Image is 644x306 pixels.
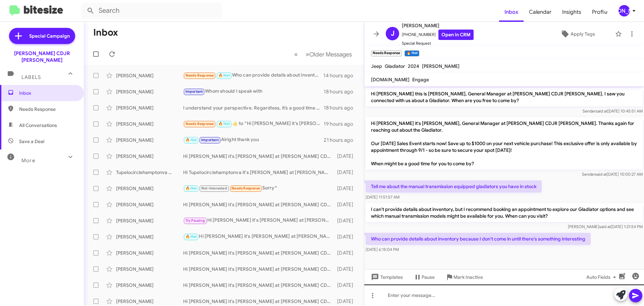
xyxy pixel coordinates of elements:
p: Hi [PERSON_NAME] this is [PERSON_NAME], General Manager at [PERSON_NAME] CDJR [PERSON_NAME]. I sa... [366,88,643,106]
p: Who can provide details about inventory because I don't come in until there's something interesting [366,233,591,245]
div: 21 hours ago [324,137,359,143]
p: Hi [PERSON_NAME] it's [PERSON_NAME], General Manager at [PERSON_NAME] CDJR [PERSON_NAME]. Thanks ... [366,117,643,170]
span: [DATE] 11:51:57 AM [366,194,399,200]
div: [DATE] [334,153,359,160]
button: Next [302,47,356,61]
span: 🔥 Hot [185,234,197,239]
div: ​👍​ to “ Hi [PERSON_NAME] it's [PERSON_NAME], General Manager at [PERSON_NAME] CDJR [PERSON_NAME]... [183,120,324,128]
span: [PERSON_NAME] [402,21,474,30]
div: [PERSON_NAME] [116,217,183,224]
span: Sender [DATE] 10:00:27 AM [582,172,643,177]
div: [DATE] [334,169,359,176]
a: Profile [587,2,613,22]
h1: Inbox [93,27,118,38]
button: Pause [408,271,440,283]
span: Insights [557,2,587,22]
span: J [391,28,394,39]
span: Needs Response [19,106,76,113]
span: Needs Response [231,186,260,190]
span: Apply Tags [571,28,595,40]
div: [PERSON_NAME] [116,282,183,289]
div: Tupelocirclehamptonva [PERSON_NAME] [116,169,183,176]
small: Needs Response [371,50,402,56]
a: Inbox [499,2,524,22]
a: Special Campaign [9,28,75,44]
span: Auto Fields [586,271,619,283]
div: 18 hours ago [324,104,359,111]
div: [DATE] [334,298,359,305]
input: Search [81,3,222,19]
div: Hi [PERSON_NAME] it's [PERSON_NAME] at [PERSON_NAME] CDJR [PERSON_NAME]. Our [DATE] Sales Event s... [183,266,334,272]
nav: Page navigation example [290,47,356,61]
div: Whom should I speak with [183,88,324,95]
button: Templates [364,271,408,283]
div: [PERSON_NAME] [116,250,183,256]
span: 🔥 Hot [185,186,197,190]
div: Sorry^ [183,184,334,192]
span: [PERSON_NAME] [DATE] 1:21:54 PM [568,224,643,229]
div: Hi [PERSON_NAME] it's [PERSON_NAME] at [PERSON_NAME] CDJR [PERSON_NAME]. Our [DATE] Sales Event s... [183,250,334,256]
span: 2024 [408,63,419,69]
span: Important [201,138,219,142]
span: More [21,158,35,164]
div: [DATE] [334,185,359,192]
span: Needs Response [185,122,214,126]
div: I understand your perspective. Regardless, it’s a good time to visit our dealership. Would you li... [183,104,324,111]
div: 19 hours ago [324,121,359,127]
span: [PERSON_NAME] [422,63,460,69]
div: [PERSON_NAME] [116,72,183,79]
div: [DATE] [334,201,359,208]
span: Templates [370,271,403,283]
span: Save a Deal [19,138,44,145]
span: 🔥 Hot [185,138,197,142]
div: 14 hours ago [323,72,359,79]
div: [PERSON_NAME] [619,5,630,16]
div: [PERSON_NAME] [116,153,183,160]
p: I can't provide details about inventory, but I recommend booking an appointment to explore our Gl... [366,203,643,222]
div: Hi [PERSON_NAME] it's [PERSON_NAME] at [PERSON_NAME] CDJR [PERSON_NAME]. Our [DATE] Sales Event s... [183,217,334,224]
span: said at [596,108,607,114]
span: [DOMAIN_NAME] [371,77,410,83]
div: [PERSON_NAME] [116,185,183,192]
div: Alright thank you [183,136,324,144]
div: [DATE] [334,217,359,224]
div: [PERSON_NAME] [116,121,183,127]
div: [PERSON_NAME] [116,266,183,272]
span: said at [599,224,611,229]
div: Hi [PERSON_NAME] it's [PERSON_NAME] at [PERSON_NAME] CDJR [PERSON_NAME]. Our [DATE] Sales Event s... [183,282,334,289]
div: Who can provide details about inventory because I don't come in until there's something interesting [183,72,323,79]
div: Hi [PERSON_NAME] it's [PERSON_NAME] at [PERSON_NAME] CDJR [PERSON_NAME]. Our [DATE] Sales Event s... [183,233,334,241]
span: Labels [21,74,41,80]
span: [DATE] 6:15:04 PM [366,247,399,252]
div: Hi [PERSON_NAME] it's [PERSON_NAME] at [PERSON_NAME] CDJR [PERSON_NAME]. Our [DATE] Sales Event s... [183,201,334,208]
span: Sender [DATE] 10:45:51 AM [583,108,643,114]
span: 🔥 Hot [218,73,230,78]
button: [PERSON_NAME] [613,5,637,16]
p: Tell me about the manual transmission equipped gladiators you have in stock [366,180,542,192]
div: 18 hours ago [324,88,359,95]
div: Hi [PERSON_NAME] it's [PERSON_NAME] at [PERSON_NAME] CDJR [PERSON_NAME]. Our [DATE] Sales Event s... [183,298,334,305]
div: [DATE] [334,282,359,289]
a: Open in CRM [438,30,474,40]
div: [PERSON_NAME] [116,298,183,305]
small: 🔥 Hot [405,50,419,56]
span: Try Pausing [185,218,205,223]
a: Calendar [524,2,557,22]
div: [DATE] [334,250,359,256]
div: [PERSON_NAME] [116,88,183,95]
div: [PERSON_NAME] [116,137,183,143]
span: Older Messages [309,51,352,58]
span: Mark Inactive [453,271,483,283]
span: » [306,50,309,58]
span: All Conversations [19,122,57,129]
span: Needs Response [185,73,214,78]
div: [PERSON_NAME] [116,233,183,240]
span: Important [185,89,203,94]
span: said at [595,172,607,177]
span: 🔥 Hot [218,122,230,126]
span: Engage [412,77,429,83]
span: Not-Interested [201,186,227,190]
button: Apply Tags [543,28,612,40]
